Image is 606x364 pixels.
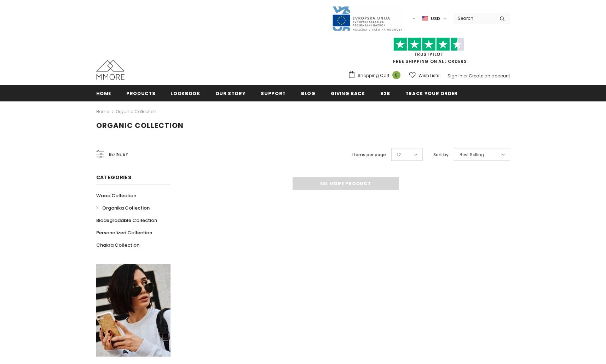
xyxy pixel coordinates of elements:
[392,71,400,79] span: 0
[332,6,403,31] img: Javni Razpis
[96,90,111,97] span: Home
[301,85,316,101] a: Blog
[96,214,157,227] a: Biodegradable Collection
[171,90,200,97] span: Lookbook
[96,242,139,248] span: Chakra Collection
[96,174,132,181] span: Categories
[96,107,109,116] a: Home
[96,239,139,251] a: Chakra Collection
[261,90,286,97] span: support
[109,151,128,158] span: Refine by
[358,72,389,79] span: Shopping Cart
[380,85,390,101] a: B2B
[348,70,404,81] a: Shopping Cart 0
[431,15,440,22] span: USD
[261,85,286,101] a: support
[215,85,246,101] a: Our Story
[301,90,316,97] span: Blog
[348,41,510,64] span: FREE SHIPPING ON ALL ORDERS
[469,73,510,79] a: Create an account
[96,227,152,239] a: Personalized Collection
[397,151,401,158] span: 12
[460,151,484,158] span: Best Selling
[126,85,155,101] a: Products
[414,51,444,57] a: Trustpilot
[96,202,150,214] a: Organika Collection
[96,217,157,224] span: Biodegradable Collection
[215,90,246,97] span: Our Story
[96,192,136,199] span: Wood Collection
[96,85,111,101] a: Home
[331,90,365,97] span: Giving back
[126,90,155,97] span: Products
[419,72,439,79] span: Wish Lists
[405,85,458,101] a: Track your order
[96,189,136,202] a: Wood Collection
[331,85,365,101] a: Giving back
[393,37,464,51] img: Trust Pilot Stars
[448,73,462,79] a: Sign In
[332,15,403,21] a: Javni Razpis
[102,205,150,211] span: Organika Collection
[433,151,449,158] label: Sort by
[96,229,152,236] span: Personalized Collection
[352,151,386,158] label: Items per page
[380,90,390,97] span: B2B
[454,13,494,23] input: Search Site
[422,16,428,22] img: USD
[405,90,458,97] span: Track your order
[409,69,439,82] a: Wish Lists
[171,85,200,101] a: Lookbook
[96,60,125,80] img: MMORE Cases
[463,73,468,79] span: or
[96,121,184,130] span: Organic Collection
[116,108,156,115] a: Organic Collection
